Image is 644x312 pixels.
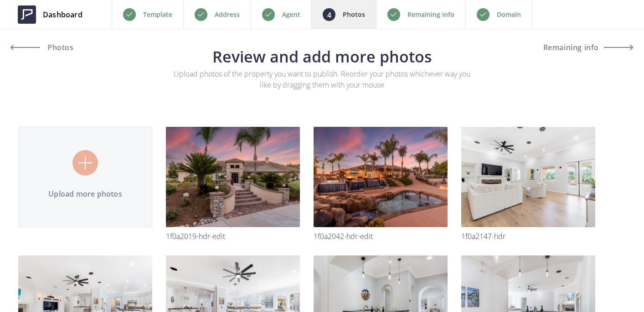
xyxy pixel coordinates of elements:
[407,9,454,20] p: Remaining info
[215,9,240,20] p: Address
[143,9,172,20] p: Template
[11,36,93,58] a: Photos
[11,1,89,28] a: Dashboard
[170,68,474,90] p: Upload photos of the property you want to publish. Reorder your photos whichever way you like by ...
[45,44,74,51] span: Photos
[10,48,634,65] h3: Review and add more photos
[282,9,300,20] p: Agent
[543,36,633,58] button: Remaining info
[543,44,599,51] span: Remaining info
[343,9,365,20] p: Photos
[497,9,521,20] p: Domain
[43,9,82,20] span: Dashboard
